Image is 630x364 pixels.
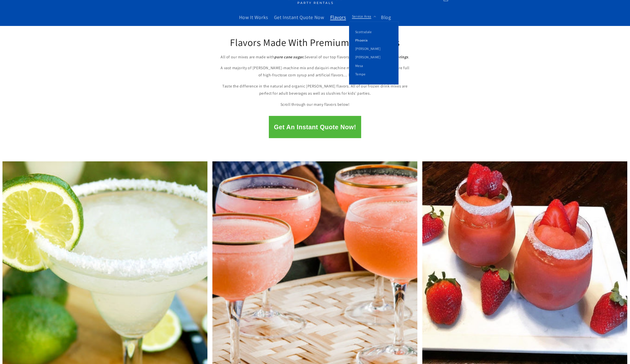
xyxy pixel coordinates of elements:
[239,14,268,21] span: How It Works
[274,14,324,21] span: Get Instant Quote Now
[269,116,361,138] button: Get An Instant Quote Now!
[219,64,412,79] p: A vast majority of [PERSON_NAME]-machine mix and daiquiri-machine mix available on the market are...
[378,11,394,23] a: Blog
[349,62,398,70] a: Mesa
[349,70,398,78] a: Tempe
[349,44,398,53] a: [PERSON_NAME]
[236,11,271,23] a: How It Works
[327,11,349,23] a: Flavors
[349,28,398,36] a: Scottsdale
[219,54,412,61] p: All of our mixes are made with Several of our top flavors are made with .
[349,36,398,44] a: Phoenix
[349,53,398,61] a: [PERSON_NAME]
[330,14,346,21] span: Flavors
[352,14,371,19] span: Service Area
[219,83,412,97] p: Taste the difference in the natural and organic [PERSON_NAME] flavors. All of our frozen drink mi...
[274,54,304,60] strong: pure cane sugar.
[381,14,391,21] span: Blog
[219,36,412,49] h2: Flavors Made With Premium Ingredients
[349,11,378,21] summary: Service Area
[271,11,327,23] a: Get Instant Quote Now
[219,101,412,108] p: Scroll through our many flavors below!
